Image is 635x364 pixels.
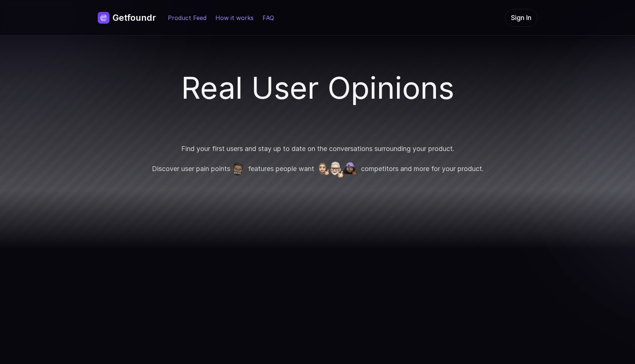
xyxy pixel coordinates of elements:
a: Getfoundr [98,12,156,24]
a: Product Feed [168,14,206,22]
a: How it works [215,14,254,22]
p: Sign In [511,13,531,23]
a: Sign In [505,9,537,27]
p: Getfoundr [113,12,156,24]
a: FAQ [263,14,274,22]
